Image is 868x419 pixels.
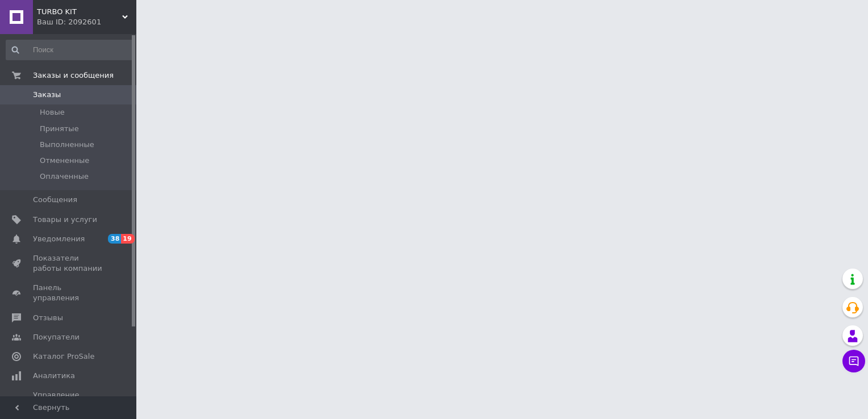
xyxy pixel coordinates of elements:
span: Отзывы [33,313,63,323]
span: Управление сайтом [33,390,105,410]
span: Каталог ProSale [33,351,94,362]
button: Чат с покупателем [842,350,865,372]
span: Сообщения [33,195,77,205]
span: Товары и услуги [33,215,97,225]
span: Оплаченные [40,171,89,182]
input: Поиск [6,40,134,60]
span: Заказы [33,90,61,100]
span: Аналитика [33,371,75,381]
span: Заказы и сообщения [33,70,114,81]
span: Принятые [40,124,79,134]
span: TURBO KIT [37,7,122,17]
span: Покупатели [33,332,80,342]
span: Уведомления [33,234,85,244]
span: Панель управления [33,283,105,303]
span: Отмененные [40,156,89,166]
span: Показатели работы компании [33,253,105,274]
span: Выполненные [40,140,94,150]
span: 38 [108,234,121,244]
div: Ваш ID: 2092601 [37,17,136,27]
span: 19 [121,234,134,244]
span: Новые [40,107,65,118]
